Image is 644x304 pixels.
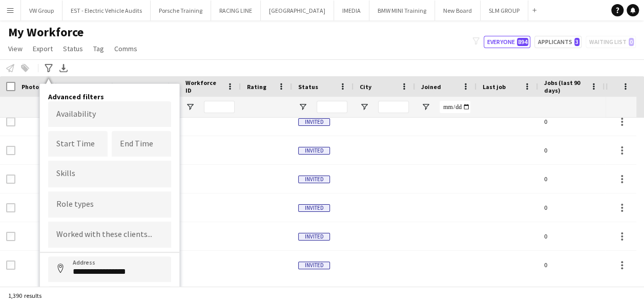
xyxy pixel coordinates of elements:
input: Row Selection is disabled for this row (unchecked) [6,232,15,241]
button: RACING LINE [211,1,261,20]
input: Row Selection is disabled for this row (unchecked) [6,175,15,184]
span: Invited [298,204,330,212]
div: 0 [538,107,605,136]
button: Open Filter Menu [421,102,430,112]
span: City [360,83,371,91]
div: 0 [538,136,605,164]
div: 0 [538,193,605,222]
span: Invited [298,118,330,126]
a: Comms [110,42,141,55]
button: Open Filter Menu [360,102,369,112]
span: Last Name [129,83,159,91]
span: Rating [247,83,266,91]
input: Row Selection is disabled for this row (unchecked) [6,260,15,270]
button: Applicants3 [534,36,581,48]
span: 3 [574,38,579,46]
a: Export [29,42,57,55]
button: VW Group [21,1,63,20]
span: Last job [483,83,506,91]
button: EST - Electric Vehicle Audits [63,1,151,20]
a: Tag [89,42,108,55]
input: Type to search skills... [56,169,163,179]
span: Photo [22,83,39,91]
div: 0 [538,222,605,250]
span: Jobs (last 90 days) [544,79,586,94]
span: Status [298,83,318,91]
h4: Advanced filters [48,92,171,101]
button: New Board [435,1,481,20]
span: Comms [114,44,137,53]
button: SLM GROUP [481,1,528,20]
span: First Name [73,83,104,91]
button: Everyone894 [484,36,530,48]
span: View [8,44,23,53]
input: Joined Filter Input [440,101,470,113]
span: 894 [517,38,528,46]
input: Type to search role types... [56,200,163,209]
button: IMEDIA [334,1,369,20]
input: Workforce ID Filter Input [204,101,235,113]
input: City Filter Input [378,101,409,113]
span: Status [63,44,83,53]
span: Workforce ID [185,79,222,94]
button: Open Filter Menu [185,102,195,112]
input: Row Selection is disabled for this row (unchecked) [6,146,15,155]
a: Status [59,42,87,55]
button: BMW MINI Training [369,1,435,20]
input: Row Selection is disabled for this row (unchecked) [6,203,15,212]
span: Invited [298,176,330,183]
button: Open Filter Menu [298,102,307,112]
span: Invited [298,262,330,269]
span: Invited [298,147,330,155]
a: View [4,42,27,55]
input: Status Filter Input [317,101,347,113]
div: 0 [538,165,605,193]
span: Invited [298,233,330,241]
app-action-btn: Export XLSX [57,62,70,74]
button: [GEOGRAPHIC_DATA] [261,1,334,20]
span: Tag [93,44,104,53]
button: Porsche Training [151,1,211,20]
app-action-btn: Advanced filters [43,62,55,74]
input: Type to search clients... [56,230,163,240]
span: Export [33,44,53,53]
span: My Workforce [8,25,84,40]
input: Row Selection is disabled for this row (unchecked) [6,117,15,126]
div: 0 [538,251,605,279]
span: Joined [421,83,441,91]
